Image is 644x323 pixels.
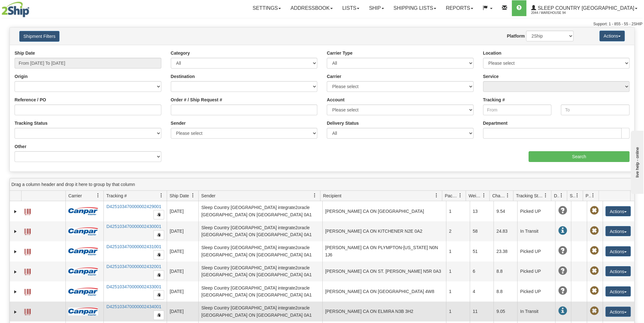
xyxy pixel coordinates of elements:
[198,201,322,221] td: Sleep Country [GEOGRAPHIC_DATA] integrate2oracle [GEOGRAPHIC_DATA] ON [GEOGRAPHIC_DATA] 0A1
[507,33,525,39] label: Platform
[572,190,583,201] a: Shipment Issues filter column settings
[198,281,322,302] td: Sleep Country [GEOGRAPHIC_DATA] integrate2oracle [GEOGRAPHIC_DATA] ON [GEOGRAPHIC_DATA] 0A1
[590,286,598,295] span: Pickup Not Assigned
[517,302,555,322] td: In Transit
[493,221,517,242] td: 24.83
[590,246,598,255] span: Pickup Not Assigned
[327,97,344,103] label: Account
[517,221,555,242] td: In Transit
[493,281,517,302] td: 8.8
[561,105,629,115] input: To
[446,261,470,282] td: 1
[445,193,458,199] span: Packages
[517,201,555,221] td: Picked UP
[605,226,631,236] button: Actions
[493,302,517,322] td: 9.05
[167,241,198,261] td: [DATE]
[558,226,567,235] span: In Transit
[493,261,517,282] td: 8.8
[585,193,591,199] span: Pickup Status
[516,193,543,199] span: Tracking Status
[68,207,98,215] img: 14 - Canpar
[483,120,508,126] label: Department
[198,221,322,242] td: Sleep Country [GEOGRAPHIC_DATA] integrate2oracle [GEOGRAPHIC_DATA] ON [GEOGRAPHIC_DATA] 0A1
[153,230,164,240] button: Copy to clipboard
[201,193,215,199] span: Sender
[167,221,198,242] td: [DATE]
[470,221,493,242] td: 58
[536,5,634,11] span: Sleep Country [GEOGRAPHIC_DATA]
[327,73,341,80] label: Carrier
[605,206,631,216] button: Actions
[531,10,579,16] span: 2044 / Warehouse 94
[470,241,493,261] td: 51
[12,228,19,235] a: Expand
[68,267,98,275] img: 14 - Canpar
[570,193,575,199] span: Shipment Issues
[629,129,643,194] iframe: chat widget
[322,241,446,261] td: [PERSON_NAME] CA ON PLYMPTON-[US_STATE] N0N 1J6
[309,190,320,201] a: Sender filter column settings
[286,0,337,16] a: Addressbook
[24,206,31,216] a: Label
[24,306,31,316] a: Label
[171,97,222,103] label: Order # / Ship Request #
[556,190,567,201] a: Delivery Status filter column settings
[106,304,161,309] a: D425103470000002434001
[590,266,598,275] span: Pickup Not Assigned
[19,31,59,42] button: Shipment Filters
[153,270,164,280] button: Copy to clipboard
[441,0,478,16] a: Reports
[327,120,359,126] label: Delivery Status
[15,143,26,150] label: Other
[493,241,517,261] td: 23.38
[15,73,28,80] label: Origin
[12,289,19,295] a: Expand
[153,290,164,300] button: Copy to clipboard
[337,0,364,16] a: Lists
[322,261,446,282] td: [PERSON_NAME] CA ON ST. [PERSON_NAME] N5R 0A3
[156,190,167,201] a: Tracking # filter column settings
[455,190,466,201] a: Packages filter column settings
[15,50,35,56] label: Ship Date
[106,224,161,229] a: D425103470000002430001
[93,190,103,201] a: Carrier filter column settings
[468,193,482,199] span: Weight
[492,193,505,199] span: Charge
[554,193,559,199] span: Delivery Status
[171,120,186,126] label: Sender
[68,308,98,315] img: 14 - Canpar
[470,302,493,322] td: 11
[558,246,567,255] span: Unknown
[479,190,489,201] a: Weight filter column settings
[470,261,493,282] td: 6
[170,193,189,199] span: Ship Date
[167,302,198,322] td: [DATE]
[483,50,501,56] label: Location
[322,221,446,242] td: [PERSON_NAME] CA ON KITCHENER N2E 0A2
[12,248,19,255] a: Expand
[188,190,198,201] a: Ship Date filter column settings
[502,190,513,201] a: Charge filter column settings
[322,302,446,322] td: [PERSON_NAME] CA ON ELMIRA N3B 3H2
[558,307,567,315] span: In Transit
[446,302,470,322] td: 1
[590,206,598,215] span: Pickup Not Assigned
[483,105,552,115] input: From
[590,307,598,315] span: Pickup Not Assigned
[106,204,161,209] a: D425103470000002429001
[198,302,322,322] td: Sleep Country [GEOGRAPHIC_DATA] integrate2oracle [GEOGRAPHIC_DATA] ON [GEOGRAPHIC_DATA] 0A1
[12,208,19,215] a: Expand
[323,193,341,199] span: Recipient
[446,221,470,242] td: 2
[605,266,631,276] button: Actions
[493,201,517,221] td: 9.54
[106,193,127,199] span: Tracking #
[153,210,164,219] button: Copy to clipboard
[605,246,631,256] button: Actions
[68,193,82,199] span: Carrier
[483,97,505,103] label: Tracking #
[24,286,31,296] a: Label
[68,288,98,296] img: 14 - Canpar
[15,120,47,126] label: Tracking Status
